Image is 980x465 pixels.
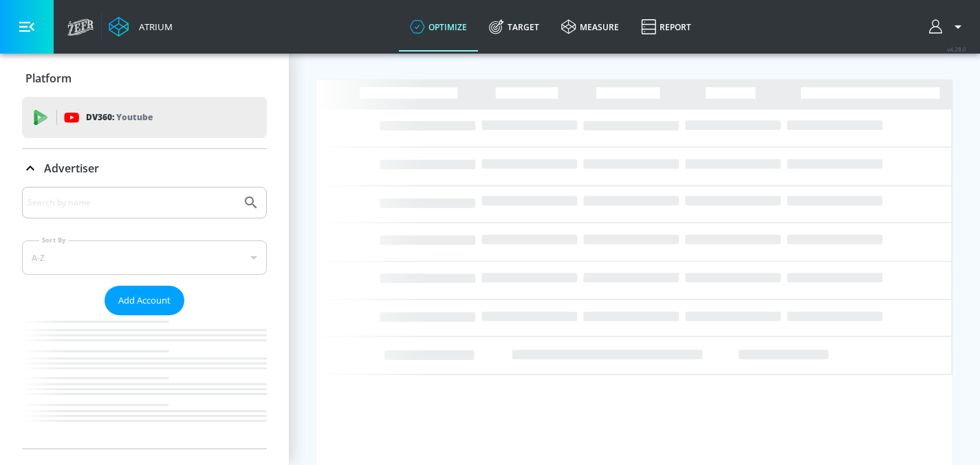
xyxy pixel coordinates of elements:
[22,240,267,275] div: A-Z
[630,2,702,52] a: Report
[28,194,236,212] input: Search by name
[478,2,550,52] a: Target
[39,236,69,245] label: Sort By
[22,187,267,449] div: Advertiser
[86,110,153,125] p: DV360:
[22,149,267,188] div: Advertiser
[22,315,267,449] nav: list of Advertiser
[105,286,184,315] button: Add Account
[118,293,171,308] span: Add Account
[550,2,630,52] a: measure
[947,45,966,53] span: v 4.28.0
[133,21,173,33] div: Atrium
[22,97,267,138] div: DV360: Youtube
[25,71,72,86] p: Platform
[109,16,173,37] a: Atrium
[44,161,99,176] p: Advertiser
[399,2,478,52] a: optimize
[116,110,153,124] p: Youtube
[22,59,267,98] div: Platform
